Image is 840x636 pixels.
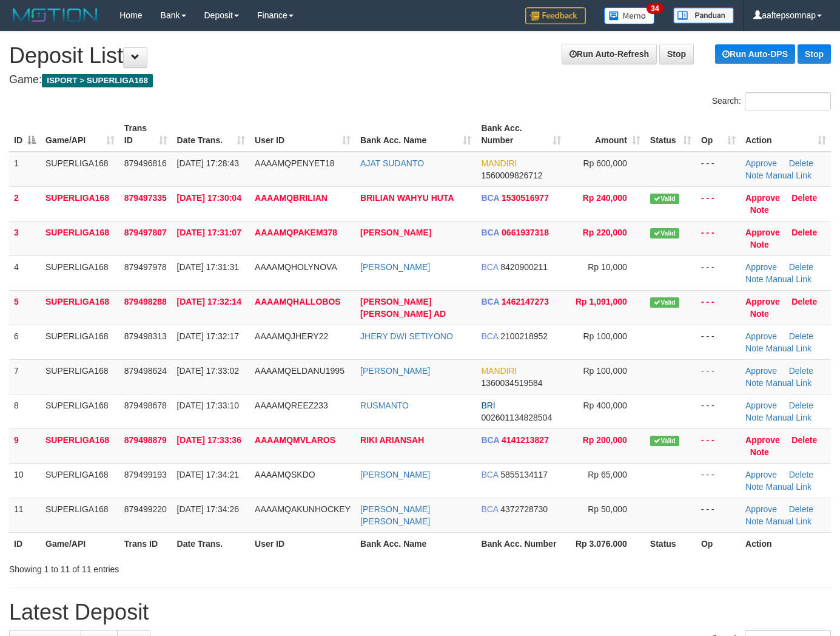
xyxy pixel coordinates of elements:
td: 6 [9,325,41,359]
td: 10 [9,463,41,498]
span: Rp 200,000 [583,435,627,445]
td: SUPERLIGA168 [41,498,119,532]
a: Run Auto-DPS [715,44,795,64]
span: 34 [647,3,663,14]
a: Manual Link [765,378,811,388]
span: AAAAMQMVLAROS [255,435,335,445]
span: Valid transaction [650,228,679,238]
td: - - - [696,221,741,255]
th: Action: activate to sort column ascending [741,117,831,152]
span: Copy 2100218952 to clipboard [500,331,548,341]
input: Search: [745,92,831,110]
a: Note [745,171,764,180]
span: Copy 1462147273 to clipboard [502,297,549,306]
a: [PERSON_NAME] [360,470,430,479]
span: 879497978 [124,262,167,272]
span: Copy 0661937318 to clipboard [502,228,549,237]
a: Approve [745,470,777,479]
th: User ID: activate to sort column ascending [250,117,355,152]
td: SUPERLIGA168 [41,428,119,463]
th: ID: activate to sort column descending [9,117,41,152]
span: Copy 002601134828504 to clipboard [481,413,552,422]
td: 3 [9,221,41,255]
span: 879496816 [124,158,167,168]
span: AAAAMQPENYET18 [255,158,335,168]
td: 7 [9,359,41,394]
span: Rp 220,000 [583,228,627,237]
a: Manual Link [765,482,811,492]
span: Valid transaction [650,194,679,204]
span: 879499220 [124,504,167,514]
span: BCA [481,193,499,203]
a: Manual Link [765,413,811,422]
span: 879497335 [124,193,167,203]
th: Status: activate to sort column ascending [645,117,696,152]
span: Rp 240,000 [583,193,627,203]
a: [PERSON_NAME] [360,228,431,237]
a: Approve [745,401,777,410]
a: Approve [745,504,777,514]
td: - - - [696,428,741,463]
span: BCA [481,262,498,272]
th: ID [9,532,41,555]
a: [PERSON_NAME] [PERSON_NAME] AD [360,297,446,319]
span: [DATE] 17:31:31 [177,262,239,272]
span: Copy 4141213827 to clipboard [502,435,549,445]
a: Note [745,482,764,492]
span: Rp 100,000 [583,366,627,376]
a: Delete [791,228,817,237]
span: MANDIRI [481,158,517,168]
a: Stop [659,44,694,64]
a: Manual Link [765,171,811,180]
a: Delete [789,401,813,410]
td: 9 [9,428,41,463]
td: SUPERLIGA168 [41,325,119,359]
a: Manual Link [765,343,811,353]
img: Feedback.jpg [525,7,586,24]
a: JHERY DWI SETIYONO [360,331,453,341]
td: 11 [9,498,41,532]
span: 879498678 [124,401,167,410]
a: Delete [789,331,813,341]
span: 879498288 [124,297,167,306]
a: Delete [791,193,817,203]
a: Approve [745,193,780,203]
h1: Deposit List [9,44,831,68]
a: Approve [745,331,777,341]
a: [PERSON_NAME] [PERSON_NAME] [360,504,430,526]
td: SUPERLIGA168 [41,290,119,325]
a: Delete [789,470,813,479]
a: BRILIAN WAHYU HUTA [360,193,454,203]
td: 5 [9,290,41,325]
span: 879498879 [124,435,167,445]
th: Trans ID [119,532,172,555]
img: panduan.png [673,7,734,24]
a: Note [745,343,764,353]
td: SUPERLIGA168 [41,221,119,255]
span: AAAAMQHOLYNOVA [255,262,337,272]
a: Note [750,309,769,319]
a: Delete [789,504,813,514]
td: - - - [696,325,741,359]
th: Amount: activate to sort column ascending [566,117,645,152]
td: 1 [9,152,41,187]
span: BCA [481,435,499,445]
a: Note [745,516,764,526]
span: MANDIRI [481,366,517,376]
span: Rp 10,000 [588,262,627,272]
a: Delete [791,297,817,306]
span: [DATE] 17:28:43 [177,158,239,168]
span: Copy 8420900211 to clipboard [500,262,548,272]
span: Rp 65,000 [588,470,627,479]
a: Delete [789,158,813,168]
td: - - - [696,463,741,498]
span: Copy 1530516977 to clipboard [502,193,549,203]
span: Copy 4372728730 to clipboard [500,504,548,514]
a: Note [745,274,764,284]
span: BCA [481,504,498,514]
a: RUSMANTO [360,401,409,410]
span: Valid transaction [650,297,679,308]
a: Run Auto-Refresh [562,44,657,64]
span: [DATE] 17:33:10 [177,401,239,410]
span: [DATE] 17:31:07 [177,228,241,237]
